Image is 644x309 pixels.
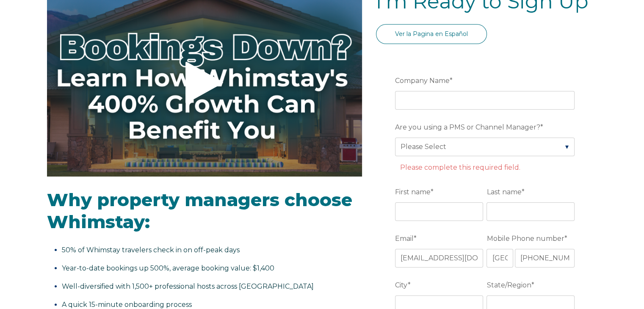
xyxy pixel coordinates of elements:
[486,279,531,292] span: State/Region
[395,232,414,245] span: Email
[395,74,450,87] span: Company Name
[395,121,540,134] span: Are you using a PMS or Channel Manager?
[376,24,487,44] a: Ver la Pagina en Español
[47,189,352,233] span: Why property managers choose Whimstay:
[62,264,274,272] span: Year-to-date bookings up 500%, average booking value: $1,400
[62,246,240,254] span: 50% of Whimstay travelers check in on off-peak days
[486,185,521,199] span: Last name
[395,279,408,292] span: City
[62,301,192,309] span: A quick 15-minute onboarding process
[62,282,314,290] span: Well-diversified with 1,500+ professional hosts across [GEOGRAPHIC_DATA]
[486,232,564,245] span: Mobile Phone number
[400,163,520,171] label: Please complete this required field.
[395,185,431,199] span: First name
